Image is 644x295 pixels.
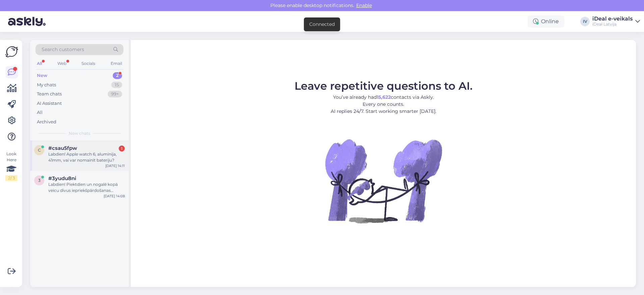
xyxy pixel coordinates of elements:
[37,100,62,107] div: AI Assistant
[105,163,125,168] div: [DATE] 14:11
[5,151,17,181] div: Look Here
[37,119,56,125] div: Archived
[36,59,43,68] div: All
[5,45,18,58] img: Askly Logo
[294,79,473,92] span: Leave repetitive questions to AI.
[528,15,564,28] div: Online
[592,16,633,22] div: iDeal e-veikals
[42,46,84,53] span: Search customers
[580,17,590,26] div: IV
[592,22,633,27] div: iDeal Latvija
[111,82,122,88] div: 15
[354,2,374,8] span: Enable
[56,59,68,68] div: Web
[119,145,125,152] div: 1
[108,91,122,97] div: 99+
[38,147,41,153] span: c
[69,130,90,136] span: New chats
[109,59,123,68] div: Email
[37,72,47,79] div: New
[48,151,125,163] div: Labdien! Apple watch 6, alumīnija, 41mm, vai var nomainīt bateriju?
[37,109,43,116] div: All
[113,72,122,79] div: 2
[294,94,473,115] p: You’ve already had contacts via Askly. Every one counts. AI replies 24/7. Start working smarter [...
[80,59,97,68] div: Socials
[48,175,76,181] span: #3yudu8ni
[309,21,335,28] div: Connected
[48,181,125,194] div: Labdien! Piektdien un nogalē kopā veicu divus iepriekšpārdošanas pasūtījumus apmaksai ar rēķinu. ...
[37,91,62,97] div: Team chats
[592,16,640,27] a: iDeal e-veikalsiDeal Latvija
[38,178,41,183] span: 3
[48,145,77,151] span: #csau5fpw
[37,82,56,88] div: My chats
[5,175,17,181] div: 2 / 3
[323,120,444,241] img: No Chat active
[377,94,391,100] b: 15,622
[104,194,125,199] div: [DATE] 14:08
